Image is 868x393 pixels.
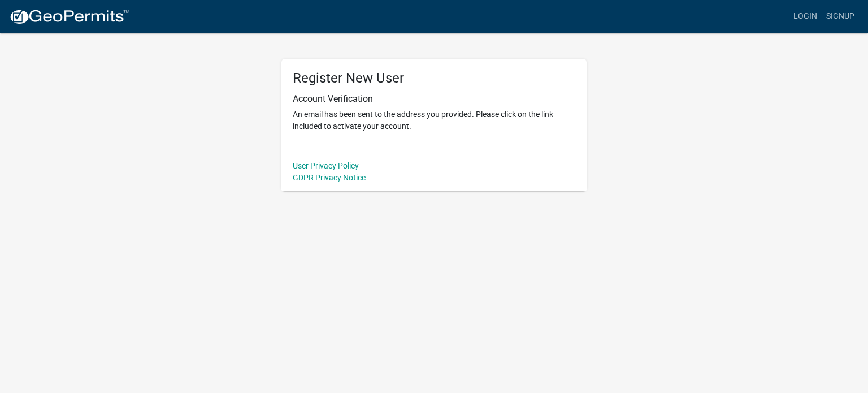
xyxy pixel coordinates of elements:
h6: Account Verification [293,93,575,104]
a: GDPR Privacy Notice [293,173,366,182]
a: Login [789,6,822,27]
a: User Privacy Policy [293,161,359,170]
p: An email has been sent to the address you provided. Please click on the link included to activate... [293,109,575,132]
h5: Register New User [293,70,575,87]
a: Signup [822,6,859,27]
